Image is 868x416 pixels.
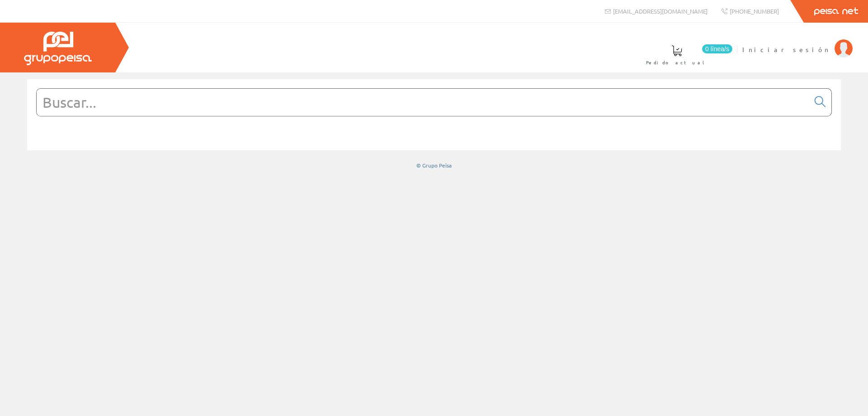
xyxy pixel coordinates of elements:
[27,162,841,169] div: © Grupo Peisa
[24,32,92,65] img: Grupo Peisa
[702,44,732,53] span: 0 línea/s
[613,7,708,15] span: [EMAIL_ADDRESS][DOMAIN_NAME]
[646,58,708,67] span: Pedido actual
[37,89,809,116] input: Buscar...
[730,7,779,15] span: [PHONE_NUMBER]
[742,45,830,54] span: Iniciar sesión
[742,38,853,46] a: Iniciar sesión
